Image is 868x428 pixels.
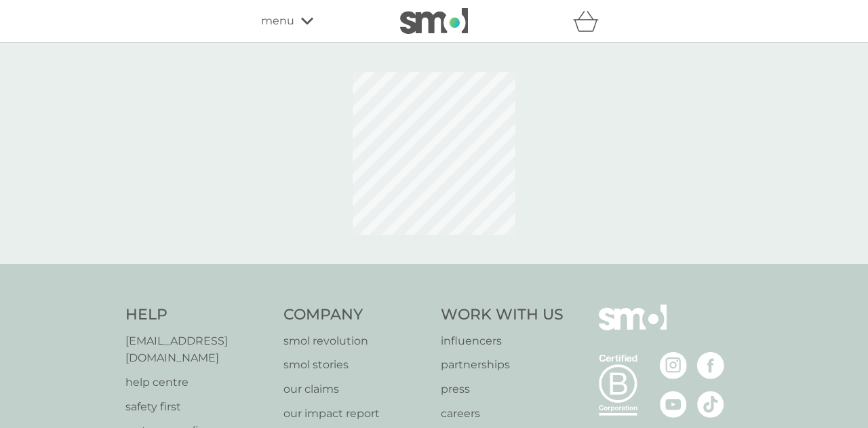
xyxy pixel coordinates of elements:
[573,7,607,35] div: basket
[441,356,564,374] a: partnerships
[697,352,724,379] img: visit the smol Facebook page
[599,305,667,351] img: smol
[660,391,687,418] img: visit the smol Youtube page
[697,391,724,418] img: visit the smol Tiktok page
[283,405,428,423] a: our impact report
[441,381,564,398] a: press
[660,352,687,379] img: visit the smol Instagram page
[125,332,270,367] a: [EMAIL_ADDRESS][DOMAIN_NAME]
[125,374,270,391] a: help centre
[283,305,428,326] h4: Company
[283,356,428,374] a: smol stories
[125,398,270,416] a: safety first
[400,8,468,34] img: smol
[261,12,294,30] span: menu
[283,381,428,398] a: our claims
[283,332,428,350] a: smol revolution
[441,405,564,423] a: careers
[441,332,564,350] a: influencers
[441,305,564,326] h4: Work With Us
[125,305,270,326] h4: Help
